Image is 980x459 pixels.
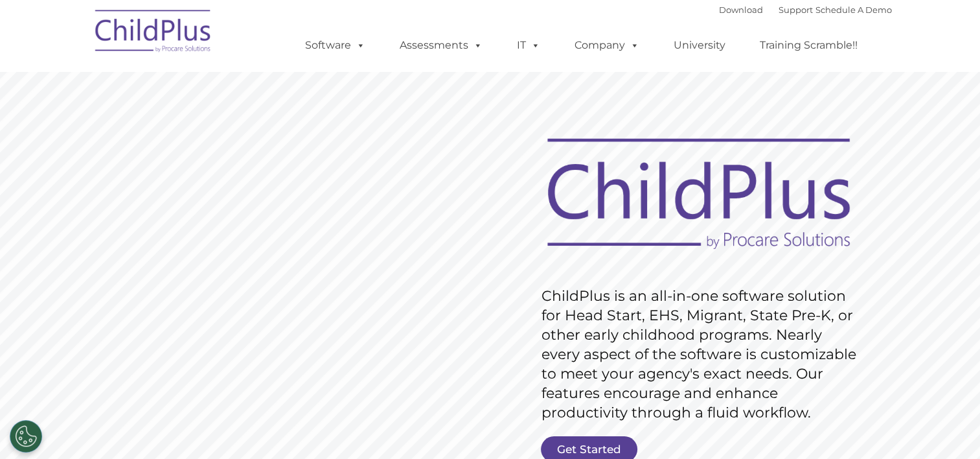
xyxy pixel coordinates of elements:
iframe: Chat Widget [915,397,980,459]
button: Cookies Settings [10,420,42,453]
a: Schedule A Demo [815,5,892,15]
a: IT [504,32,553,58]
a: Download [719,5,763,15]
a: Assessments [387,32,496,58]
a: Training Scramble!! [747,32,871,58]
a: Support [779,5,813,15]
a: Software [292,32,378,58]
img: ChildPlus by Procare Solutions [89,1,218,65]
a: University [661,32,738,58]
rs-layer: ChildPlus is an all-in-one software solution for Head Start, EHS, Migrant, State Pre-K, or other ... [541,287,863,423]
font: | [719,5,892,15]
a: Company [562,32,652,58]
